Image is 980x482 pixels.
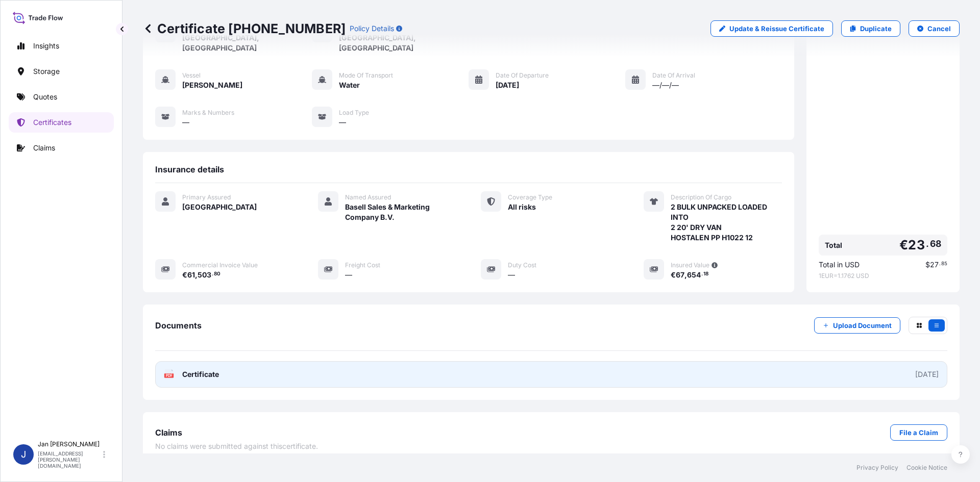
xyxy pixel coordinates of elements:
[155,427,182,438] span: Claims
[9,61,114,82] a: Storage
[908,239,924,251] span: 23
[182,193,231,201] span: Primary Assured
[9,87,114,107] a: Quotes
[38,450,101,469] p: [EMAIL_ADDRESS][PERSON_NAME][DOMAIN_NAME]
[906,464,947,472] a: Cookie Notice
[687,271,701,278] span: 654
[9,36,114,56] a: Insights
[652,80,679,90] span: —/—/—
[508,261,536,269] span: Duty Cost
[926,241,929,247] span: .
[166,374,173,377] text: PDF
[155,361,947,388] a: PDFCertificate[DATE]
[182,80,242,90] span: [PERSON_NAME]
[819,260,860,270] span: Total in USD
[915,369,939,379] div: [DATE]
[33,117,71,128] p: Certificates
[339,71,393,80] span: Mode of Transport
[198,271,211,278] span: 503
[671,202,782,243] span: 2 BULK UNPACKED LOADED INTO 2 20' DRY VAN HOSTALEN PP H1022 12
[925,261,930,268] span: $
[350,23,394,34] p: Policy Details
[345,193,391,201] span: Named Assured
[212,272,213,276] span: .
[508,270,515,280] span: —
[345,261,380,269] span: Freight Cost
[182,261,258,269] span: Commercial Invoice Value
[345,270,352,280] span: —
[345,202,456,222] span: Basell Sales & Marketing Company B.V.
[496,71,549,80] span: Date of Departure
[841,20,900,37] a: Duplicate
[899,239,908,251] span: €
[701,272,703,276] span: .
[143,20,346,37] p: Certificate [PHONE_NUMBER]
[214,272,220,276] span: 80
[9,138,114,158] a: Claims
[856,464,898,472] a: Privacy Policy
[187,271,195,278] span: 61
[927,23,951,34] p: Cancel
[339,117,346,128] span: —
[155,320,202,331] span: Documents
[676,271,684,278] span: 67
[941,262,947,266] span: 85
[652,71,695,80] span: Date of Arrival
[671,261,709,269] span: Insured Value
[930,261,939,268] span: 27
[182,71,201,80] span: Vessel
[899,427,938,438] p: File a Claim
[684,271,687,278] span: ,
[496,80,519,90] span: [DATE]
[703,272,708,276] span: 18
[182,117,189,128] span: —
[195,271,198,278] span: ,
[508,202,536,212] span: All risks
[508,193,552,201] span: Coverage Type
[33,66,60,77] p: Storage
[930,241,941,247] span: 68
[9,112,114,133] a: Certificates
[710,20,833,37] a: Update & Reissue Certificate
[155,441,318,451] span: No claims were submitted against this certificate .
[729,23,824,34] p: Update & Reissue Certificate
[909,20,960,37] button: Cancel
[339,109,369,117] span: Load Type
[182,369,219,379] span: Certificate
[825,240,842,250] span: Total
[182,109,234,117] span: Marks & Numbers
[182,202,257,212] span: [GEOGRAPHIC_DATA]
[833,320,892,331] p: Upload Document
[339,80,360,90] span: Water
[939,262,941,266] span: .
[814,317,900,334] button: Upload Document
[860,23,892,34] p: Duplicate
[33,41,59,51] p: Insights
[182,271,187,278] span: €
[33,143,55,153] p: Claims
[671,193,731,201] span: Description Of Cargo
[33,92,57,102] p: Quotes
[155,164,224,174] span: Insurance details
[819,272,947,280] span: 1 EUR = 1.1762 USD
[21,449,26,460] span: J
[890,424,947,441] a: File a Claim
[38,440,101,448] p: Jan [PERSON_NAME]
[671,271,676,278] span: €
